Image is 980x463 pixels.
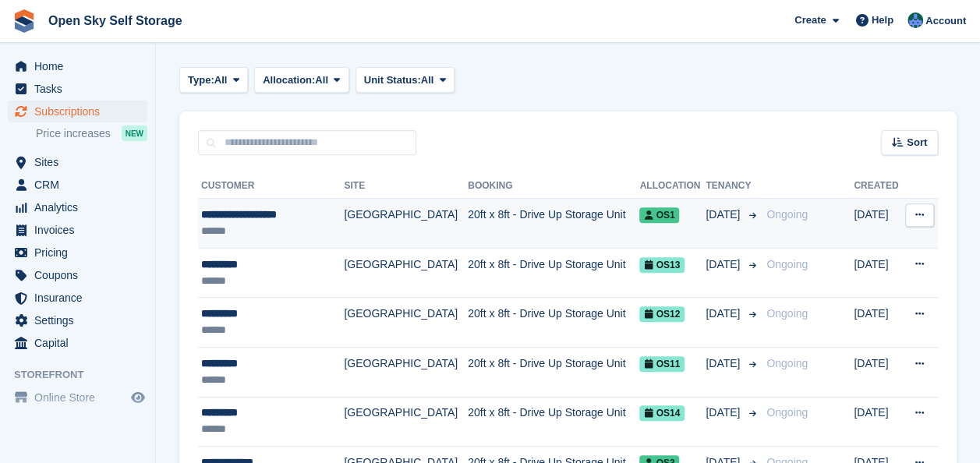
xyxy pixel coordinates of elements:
a: Open Sky Self Storage [42,8,189,34]
span: Ongoing [766,307,808,320]
td: [GEOGRAPHIC_DATA] [344,347,468,397]
span: [DATE] [706,405,743,421]
span: OS13 [639,257,685,273]
a: Price increases NEW [36,125,147,142]
span: All [214,72,228,88]
td: 20ft x 8ft - Drive Up Storage Unit [468,199,639,249]
span: Tasks [34,78,128,100]
a: menu [8,242,147,263]
span: Subscriptions [34,101,128,122]
a: Preview store [129,388,147,407]
span: OS14 [639,405,685,421]
span: OS1 [639,207,679,223]
span: [DATE] [706,207,743,223]
td: 20ft x 8ft - Drive Up Storage Unit [468,397,639,447]
td: 20ft x 8ft - Drive Up Storage Unit [468,248,639,298]
th: Customer [198,174,344,199]
td: [GEOGRAPHIC_DATA] [344,298,468,348]
td: [DATE] [854,199,902,249]
button: Allocation: All [254,67,349,93]
span: Create [794,12,826,28]
span: [DATE] [706,355,743,372]
span: Allocation: [263,72,315,88]
th: Allocation [639,174,706,199]
img: Damon Boniface [907,12,923,28]
td: 20ft x 8ft - Drive Up Storage Unit [468,298,639,348]
a: menu [8,196,147,218]
span: Sort [907,135,927,150]
span: Ongoing [766,357,808,369]
a: menu [8,55,147,77]
span: Ongoing [766,406,808,419]
span: Sites [34,151,128,173]
span: Ongoing [766,258,808,270]
span: [DATE] [706,256,743,273]
a: menu [8,78,147,100]
span: Unit Status: [364,72,421,88]
th: Tenancy [706,174,760,199]
span: Coupons [34,264,128,286]
td: [DATE] [854,248,902,298]
td: [GEOGRAPHIC_DATA] [344,199,468,249]
span: All [421,72,434,88]
span: CRM [34,174,128,196]
span: All [315,72,328,88]
a: menu [8,151,147,173]
span: Home [34,55,128,77]
td: [DATE] [854,347,902,397]
span: OS11 [639,356,685,372]
button: Type: All [179,67,248,93]
span: Online Store [34,387,128,408]
span: Price increases [36,126,111,141]
a: menu [8,219,147,241]
span: Capital [34,332,128,354]
td: [GEOGRAPHIC_DATA] [344,397,468,447]
th: Site [344,174,468,199]
th: Created [854,174,902,199]
span: Analytics [34,196,128,218]
span: Storefront [14,367,155,383]
span: Insurance [34,287,128,309]
span: Ongoing [766,208,808,221]
span: Pricing [34,242,128,263]
a: menu [8,332,147,354]
span: Settings [34,309,128,331]
div: NEW [122,125,147,141]
a: menu [8,264,147,286]
td: 20ft x 8ft - Drive Up Storage Unit [468,347,639,397]
span: Invoices [34,219,128,241]
img: stora-icon-8386f47178a22dfd0bd8f6a31ec36ba5ce8667c1dd55bd0f319d3a0aa187defe.svg [12,9,36,33]
td: [DATE] [854,298,902,348]
span: Help [872,12,893,28]
span: Type: [188,72,214,88]
button: Unit Status: All [356,67,455,93]
span: [DATE] [706,306,743,322]
a: menu [8,387,147,408]
th: Booking [468,174,639,199]
td: [DATE] [854,397,902,447]
a: menu [8,101,147,122]
td: [GEOGRAPHIC_DATA] [344,248,468,298]
a: menu [8,174,147,196]
a: menu [8,287,147,309]
a: menu [8,309,147,331]
span: OS12 [639,306,685,322]
span: Account [925,13,966,29]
